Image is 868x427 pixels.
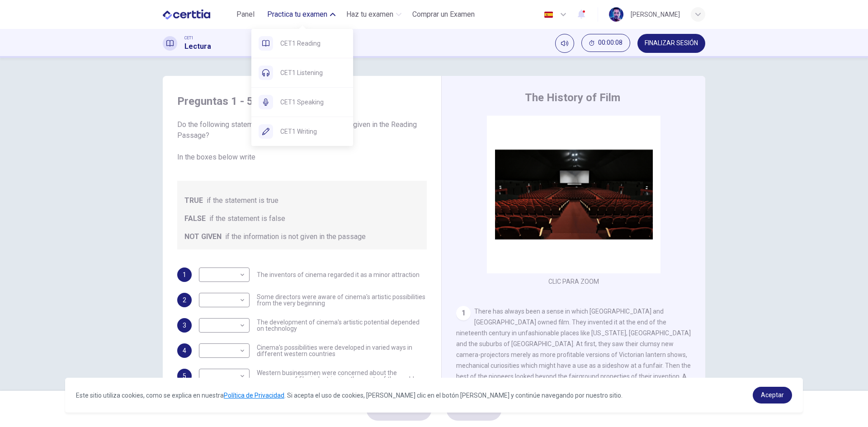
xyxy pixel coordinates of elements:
div: CET1 Speaking [251,88,353,117]
span: NOT GIVEN [184,231,222,242]
h1: Lectura [184,41,211,52]
div: cookieconsent [65,378,803,413]
button: Panel [231,6,260,23]
span: Some directors were aware of cinema's artistic possibilities from the very beginning [257,294,427,306]
a: dismiss cookie message [753,387,792,404]
span: Haz tu examen [346,9,393,20]
span: Do the following statements agree with the information given in the Reading Passage? In the boxes... [177,119,427,163]
div: [PERSON_NAME] [631,9,680,20]
button: 00:00:08 [581,34,630,52]
span: 4 [183,347,186,354]
span: CET1 Reading [280,38,346,49]
div: CET1 Writing [251,117,353,146]
span: The development of cinema's artistic potential depended on technology [257,319,427,332]
span: CET1 Speaking [280,97,346,108]
img: CERTTIA logo [163,5,210,23]
span: if the statement is false [209,213,285,224]
div: CET1 Reading [251,29,353,58]
span: 2 [183,297,186,303]
h4: Preguntas 1 - 5 [177,94,427,108]
span: CET1 [184,35,193,41]
span: Cinema's possibilities were developed in varied ways in different western countries [257,344,427,357]
span: 3 [183,322,186,328]
div: Ocultar [581,34,630,53]
div: Silenciar [555,34,574,53]
span: The inventors of cinema regarded it as a minor attraction [257,272,420,278]
button: Comprar un Examen [409,6,478,23]
a: Política de Privacidad [224,392,284,399]
span: 1 [183,272,186,278]
span: CET1 Listening [280,67,346,78]
div: CET1 Listening [251,58,353,87]
h4: The History of Film [525,90,620,105]
span: 5 [183,373,186,379]
span: FINALIZAR SESIÓN [645,40,698,47]
span: TRUE [184,195,203,206]
span: Western businessmen were concerned about the emergence of film industries in other parts of the w... [257,370,427,382]
div: 1 [456,306,471,320]
span: CET1 Writing [280,126,346,137]
img: es [543,11,554,18]
span: if the information is not given in the passage [225,231,366,242]
span: Aceptar [761,391,784,399]
span: 00:00:08 [598,39,623,47]
span: Practica tu examen [267,9,327,20]
span: Panel [236,9,255,20]
span: if the statement is true [207,195,278,206]
a: CERTTIA logo [163,5,231,23]
button: FINALIZAR SESIÓN [637,34,705,53]
span: FALSE [184,213,206,224]
img: Profile picture [609,7,623,22]
span: Este sitio utiliza cookies, como se explica en nuestra . Si acepta el uso de cookies, [PERSON_NAM... [76,392,623,399]
span: Comprar un Examen [412,9,475,20]
button: Practica tu examen [264,6,339,23]
button: Haz tu examen [343,6,405,23]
